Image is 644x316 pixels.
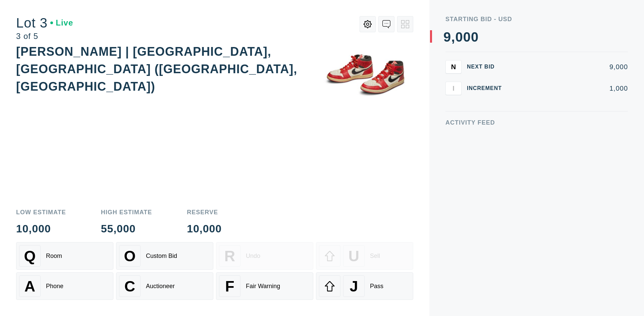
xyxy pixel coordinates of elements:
[16,242,113,270] button: QRoom
[513,63,628,70] div: 9,000
[16,209,66,215] div: Low Estimate
[16,272,113,300] button: APhone
[471,30,479,44] div: 0
[370,283,383,290] div: Pass
[187,223,222,234] div: 10,000
[101,209,152,215] div: High Estimate
[124,278,135,295] span: C
[46,283,63,290] div: Phone
[467,86,507,91] div: Increment
[348,247,359,265] span: U
[101,223,152,234] div: 55,000
[452,84,454,92] span: I
[225,278,234,295] span: F
[187,209,222,215] div: Reserve
[445,82,462,95] button: I
[455,30,463,44] div: 0
[445,16,628,22] div: Starting Bid - USD
[24,247,36,265] span: Q
[451,63,456,71] span: N
[316,272,413,300] button: JPass
[370,253,380,260] div: Sell
[116,242,213,270] button: OCustom Bid
[124,247,136,265] span: O
[445,120,628,126] div: Activity Feed
[316,242,413,270] button: USell
[443,30,451,44] div: 9
[513,85,628,92] div: 1,000
[445,60,462,74] button: N
[216,272,313,300] button: FFair Warning
[463,30,471,44] div: 0
[224,247,235,265] span: R
[350,278,358,295] span: J
[246,253,260,260] div: Undo
[46,253,62,260] div: Room
[146,253,177,260] div: Custom Bid
[16,32,73,40] div: 3 of 5
[146,283,175,290] div: Auctioneer
[116,272,213,300] button: CAuctioneer
[467,64,507,70] div: Next Bid
[16,223,66,234] div: 10,000
[50,19,73,27] div: Live
[246,283,280,290] div: Fair Warning
[451,30,455,165] div: ,
[16,16,73,30] div: Lot 3
[216,242,313,270] button: RUndo
[24,278,35,295] span: A
[16,45,297,93] div: [PERSON_NAME] | [GEOGRAPHIC_DATA], [GEOGRAPHIC_DATA] ([GEOGRAPHIC_DATA], [GEOGRAPHIC_DATA])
